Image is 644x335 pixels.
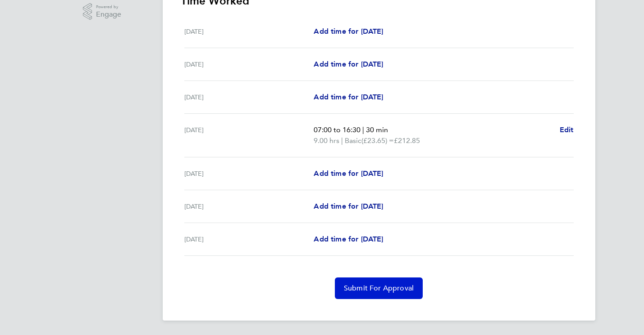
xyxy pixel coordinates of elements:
span: Engage [96,11,121,18]
span: Add time for [DATE] [314,93,383,101]
a: Add time for [DATE] [314,59,383,70]
a: Add time for [DATE] [314,92,383,103]
div: [DATE] [184,125,314,146]
span: Edit [560,125,574,134]
span: (£23.65) = [361,136,394,145]
div: [DATE] [184,201,314,212]
span: | [362,125,364,134]
span: 07:00 to 16:30 [314,125,361,134]
a: Powered byEngage [83,3,121,20]
span: Basic [345,135,361,146]
a: Add time for [DATE] [314,168,383,179]
span: 9.00 hrs [314,136,339,145]
div: [DATE] [184,92,314,103]
span: 30 min [366,125,388,134]
button: Submit For Approval [335,277,423,299]
span: Add time for [DATE] [314,169,383,178]
span: Add time for [DATE] [314,235,383,243]
span: £212.85 [394,136,420,145]
span: Add time for [DATE] [314,27,383,36]
span: | [341,136,343,145]
a: Add time for [DATE] [314,234,383,245]
div: [DATE] [184,26,314,37]
span: Powered by [96,3,121,11]
div: [DATE] [184,59,314,70]
a: Add time for [DATE] [314,201,383,212]
a: Edit [560,125,574,135]
span: Submit For Approval [344,284,414,293]
span: Add time for [DATE] [314,60,383,68]
div: [DATE] [184,168,314,179]
span: Add time for [DATE] [314,202,383,210]
div: [DATE] [184,234,314,245]
a: Add time for [DATE] [314,26,383,37]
